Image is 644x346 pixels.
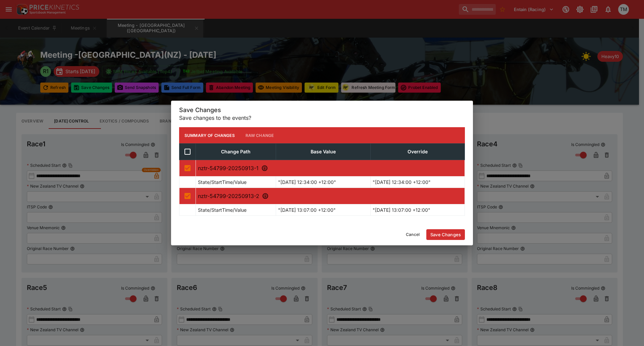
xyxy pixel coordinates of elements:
svg: R1 - NZB READY TO RUN SALE TRAINERS SERIES 3YO [261,165,268,171]
button: Raw Change [240,127,279,143]
button: Save Changes [426,229,465,240]
td: "[DATE] 13:07:00 +12:00" [370,204,465,216]
p: nztr-54799-20250913-1 [198,164,463,172]
button: Summary of Changes [179,127,240,143]
td: "[DATE] 13:07:00 +12:00" [276,204,370,216]
p: State/StartTime/Value [198,179,247,186]
svg: R2 - WASH SQUAD SPRINT MAIDEN [262,193,269,199]
th: Base Value [276,144,370,160]
h5: Save Changes [179,106,465,114]
th: Override [370,144,465,160]
th: Change Path [196,144,276,160]
p: Save changes to the events? [179,114,465,122]
td: "[DATE] 12:34:00 +12:00" [276,177,370,188]
p: nztr-54799-20250913-2 [198,192,463,200]
td: "[DATE] 12:34:00 +12:00" [370,177,465,188]
button: Cancel [402,229,424,240]
p: State/StartTime/Value [198,206,247,213]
